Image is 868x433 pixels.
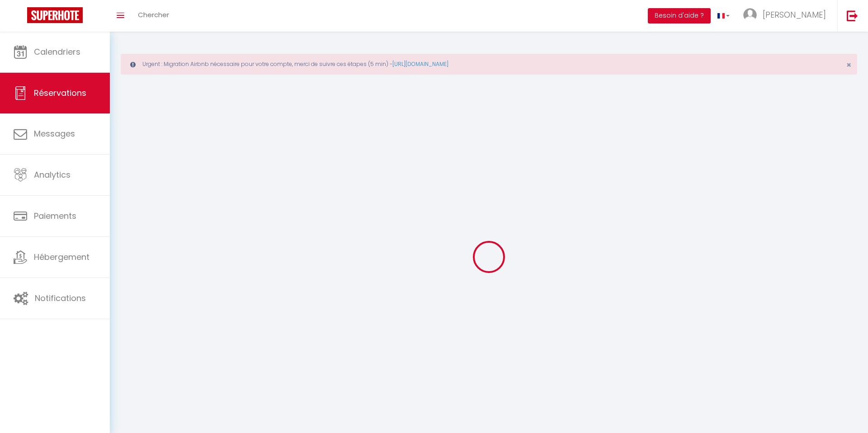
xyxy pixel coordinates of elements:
span: Calendriers [34,46,80,57]
a: [URL][DOMAIN_NAME] [392,60,448,68]
span: [PERSON_NAME] [763,9,826,20]
span: Notifications [35,292,86,304]
iframe: LiveChat chat widget [830,395,868,433]
div: Urgent : Migration Airbnb nécessaire pour votre compte, merci de suivre ces étapes (5 min) - [121,54,857,75]
button: Besoin d'aide ? [648,8,711,24]
span: Hébergement [34,251,90,263]
span: Analytics [34,169,71,180]
img: ... [743,8,757,22]
span: × [846,59,851,71]
span: Messages [34,128,75,139]
img: Super Booking [27,7,83,23]
img: logout [847,10,858,21]
span: Paiements [34,210,76,221]
span: Chercher [138,10,169,19]
button: Close [846,61,851,69]
span: Réservations [34,87,86,99]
